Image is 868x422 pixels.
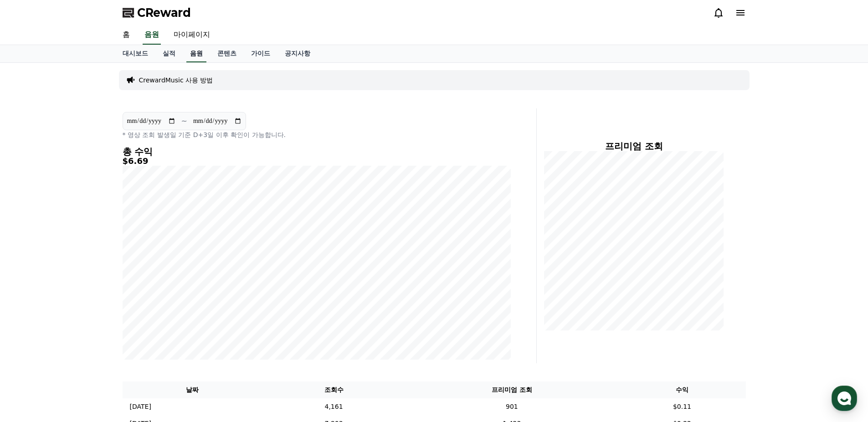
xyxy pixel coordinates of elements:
td: $0.11 [618,398,745,415]
th: 날짜 [123,381,262,398]
span: 설정 [141,302,152,310]
p: [DATE] [130,402,151,412]
a: 가이드 [244,45,277,62]
a: 음원 [186,45,206,62]
a: 공지사항 [277,45,318,62]
a: CrewardMusic 사용 방법 [139,76,213,85]
td: 901 [405,398,618,415]
h5: $6.69 [123,157,511,166]
th: 프리미엄 조회 [405,381,618,398]
a: 콘텐츠 [210,45,244,62]
a: 대시보드 [115,45,155,62]
span: CReward [137,5,191,20]
a: 홈 [115,25,137,45]
a: 실적 [155,45,183,62]
th: 수익 [618,381,745,398]
a: 마이페이지 [166,25,217,45]
a: 홈 [3,289,60,311]
h4: 총 수익 [123,147,511,157]
span: 홈 [29,302,34,310]
p: ~ [181,116,187,127]
a: CReward [123,5,191,20]
th: 조회수 [262,381,406,398]
p: * 영상 조회 발생일 기준 D+3일 이후 확인이 가능합니다. [123,130,511,139]
a: 설정 [118,289,175,311]
h4: 프리미엄 조회 [544,141,724,151]
td: 4,161 [262,398,406,415]
span: 대화 [83,303,94,310]
a: 대화 [60,289,118,311]
a: 음원 [143,25,161,45]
